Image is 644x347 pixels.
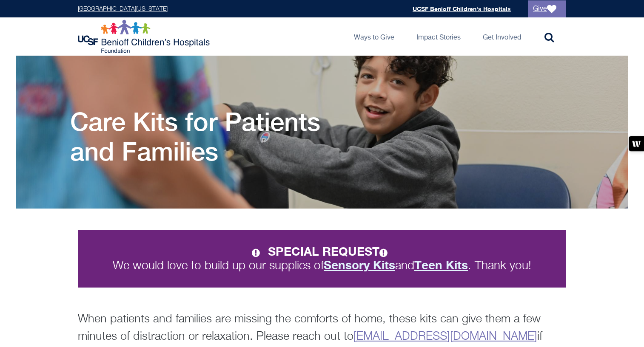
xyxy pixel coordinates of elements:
a: Impact Stories [410,17,467,56]
strong: Sensory Kits [324,258,395,272]
h1: Care Kits for Patients and Families [70,107,359,166]
strong: SPECIAL REQUEST [268,244,392,258]
img: Logo for UCSF Benioff Children's Hospitals Foundation [78,20,212,54]
strong: Teen Kits [414,258,468,272]
a: [EMAIL_ADDRESS][DOMAIN_NAME] [353,331,537,342]
a: [GEOGRAPHIC_DATA][US_STATE] [78,6,168,12]
a: UCSF Benioff Children's Hospitals [413,5,511,12]
a: Teen Kits [414,260,468,272]
a: Ways to Give [347,17,401,56]
a: Give [528,0,566,17]
p: We would love to build up our supplies of and . Thank you! [93,245,551,272]
a: Get Involved [476,17,528,56]
a: Sensory Kits [324,260,395,272]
